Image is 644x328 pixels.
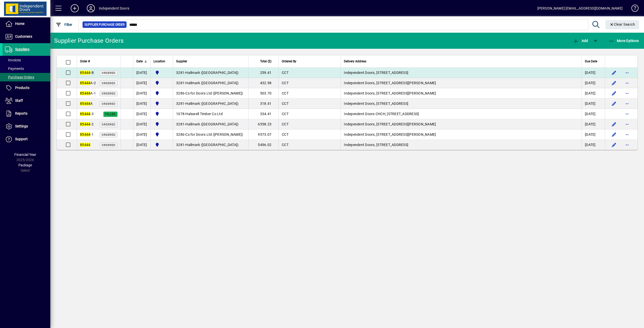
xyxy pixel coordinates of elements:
[176,102,184,106] span: 3281
[15,99,23,103] span: Staff
[153,111,170,117] span: Cromwell Central Otago
[344,59,366,64] span: Delivery Address
[341,68,582,78] td: Independent Doors, [STREET_ADDRESS]
[623,69,631,77] button: More options
[282,132,289,136] span: CCT
[3,95,50,107] a: Staff
[5,58,21,62] span: Invoices
[176,112,184,116] span: 1078
[608,39,639,43] span: More Options
[3,18,50,30] a: Home
[537,4,623,12] div: [PERSON_NAME] [EMAIL_ADDRESS][DOMAIN_NAME]
[80,59,90,64] span: Order #
[582,119,605,129] td: [DATE]
[102,133,115,136] span: Ordered
[173,140,248,150] td: -
[136,59,147,64] div: Date
[282,59,338,64] div: Ordered By
[80,122,90,126] em: 85444
[582,129,605,140] td: [DATE]
[173,129,248,140] td: -
[282,122,289,126] span: CCT
[80,81,96,85] span: A-2
[153,80,170,86] span: Cromwell Central Otago
[610,100,618,108] button: Edit
[341,99,582,109] td: Independent Doors, [STREET_ADDRESS]
[3,120,50,133] a: Settings
[153,131,170,137] span: Cromwell Central Otago
[99,4,129,12] div: Independent Doors
[5,75,34,79] span: Purchase Orders
[573,39,588,43] span: Add
[282,112,289,116] span: CCT
[582,68,605,78] td: [DATE]
[582,109,605,119] td: [DATE]
[153,90,170,96] span: Cromwell Central Otago
[15,137,28,141] span: Support
[102,92,115,95] span: Ordered
[153,142,170,148] span: Cromwell Central Otago
[153,70,170,76] span: Cromwell Central Otago
[173,99,248,109] td: -
[133,129,150,140] td: [DATE]
[341,88,582,99] td: Independent Doors, [STREET_ADDRESS][PERSON_NAME]
[585,59,597,64] span: Due Date
[133,88,150,99] td: [DATE]
[606,20,639,29] button: Clear
[176,132,184,136] span: 3286
[133,78,150,88] td: [DATE]
[102,123,115,126] span: Ordered
[176,71,184,75] span: 3281
[3,82,50,94] a: Products
[15,124,28,128] span: Settings
[176,91,184,95] span: 3286
[252,59,276,64] div: Total ($)
[3,107,50,120] a: Reports
[248,68,278,78] td: 259.41
[80,132,94,136] span: -1
[133,109,150,119] td: [DATE]
[582,99,605,109] td: [DATE]
[282,59,296,64] span: Ordered By
[153,59,165,64] span: Location
[3,30,50,43] a: Customers
[282,102,289,106] span: CCT
[80,112,94,116] span: -3
[80,112,90,116] em: 85444
[185,112,223,116] span: Halswell Timber Co Ltd
[153,101,170,107] span: Cromwell Central Otago
[341,119,582,129] td: Independent Doors, [STREET_ADDRESS][PERSON_NAME]
[3,133,50,146] a: Support
[173,119,248,129] td: -
[185,132,243,136] span: Cs for Doors Ltd ([PERSON_NAME])
[80,71,90,75] em: 85444
[102,102,115,106] span: Ordered
[80,81,90,85] em: 85444
[80,122,94,126] span: -2
[3,73,50,81] a: Purchase Orders
[176,59,187,64] span: Supplier
[341,129,582,140] td: Independent Doors, [STREET_ADDRESS][PERSON_NAME]
[585,59,602,64] div: Due Date
[173,88,248,99] td: -
[610,120,618,128] button: Edit
[341,109,582,119] td: Independent Doors CHCH, [STREET_ADDRESS]
[623,79,631,87] button: More options
[80,91,96,95] span: A-1
[623,141,631,149] button: More options
[80,71,94,75] span: -B
[15,111,27,115] span: Reports
[80,91,90,95] em: 85444
[80,132,90,136] em: 85444
[133,140,150,150] td: [DATE]
[14,153,36,157] span: Financial Year
[56,23,72,27] span: Filter
[260,59,271,64] span: Total ($)
[185,122,238,126] span: Hallmark ([GEOGRAPHIC_DATA])
[173,68,248,78] td: -
[5,67,24,71] span: Payments
[136,59,143,64] span: Date
[623,130,631,138] button: More options
[15,34,32,38] span: Customers
[582,78,605,88] td: [DATE]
